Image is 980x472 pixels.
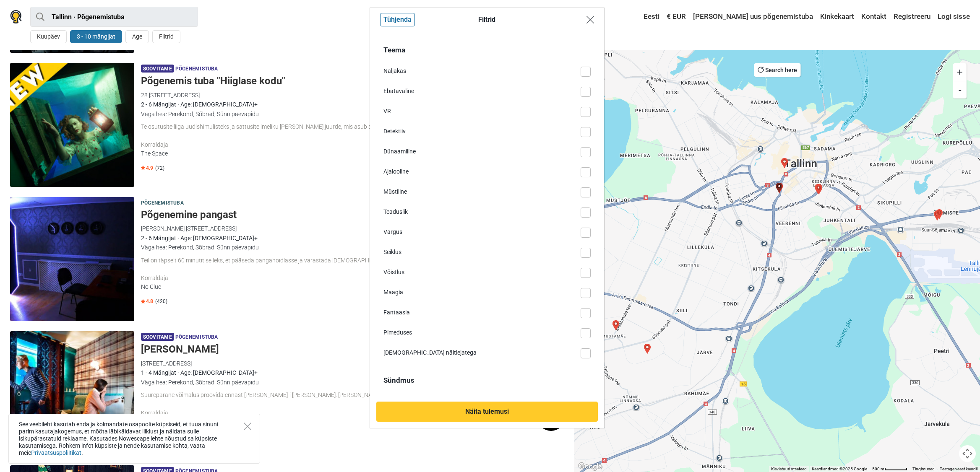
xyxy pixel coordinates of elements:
[377,15,597,25] div: Filtrid
[383,147,581,156] div: Dünaamiline
[383,187,581,196] div: Müstiline
[383,207,581,216] div: Teaduslik
[244,423,251,430] button: Close
[582,12,598,28] button: Close modal
[586,16,594,23] img: Close modal
[383,107,581,116] div: VR
[383,328,581,337] div: Pimeduses
[8,414,260,464] div: See veebileht kasutab enda ja kolmandate osapoolte küpsiseid, et tuua sinuni parim kasutajakogemu...
[383,45,591,56] div: Teema
[383,268,581,277] div: Võistlus
[383,228,581,236] div: Vargus
[380,13,415,26] button: Tühjenda
[383,288,581,297] div: Maagia
[383,87,581,96] div: Ebatavaline
[31,449,81,456] a: Privaatsuspoliitikat
[376,402,598,422] button: Näita tulemusi
[383,67,581,75] div: Naljakas
[383,167,581,176] div: Ajalooline
[383,348,581,357] div: [DEMOGRAPHIC_DATA] näitlejatega
[383,308,581,317] div: Fantaasia
[383,248,581,257] div: Seiklus
[383,375,591,386] div: Sündmus
[383,127,581,136] div: Detektiiv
